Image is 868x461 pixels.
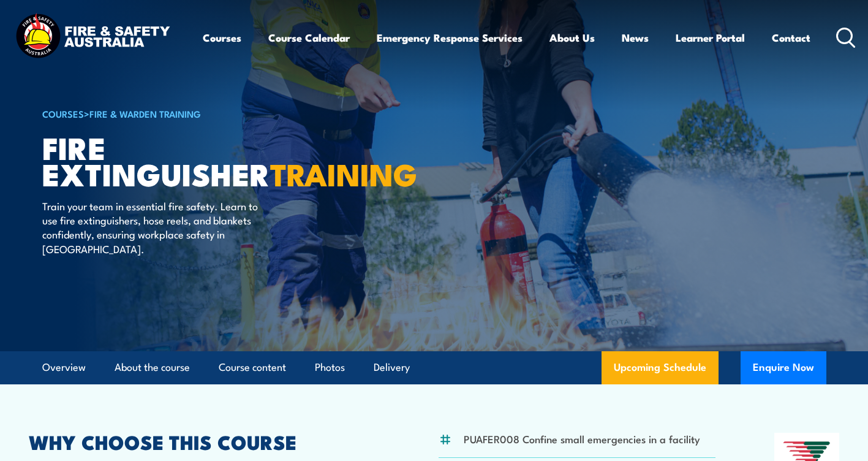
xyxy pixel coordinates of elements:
a: Course content [219,351,286,384]
a: Contact [772,21,810,54]
h2: WHY CHOOSE THIS COURSE [29,433,380,450]
a: Learner Portal [676,21,745,54]
a: Courses [203,21,241,54]
strong: TRAINING [270,150,417,197]
h6: > [42,106,345,121]
a: About Us [549,21,595,54]
li: PUAFER008 Confine small emergencies in a facility [464,432,700,446]
p: Train your team in essential fire safety. Learn to use fire extinguishers, hose reels, and blanke... [42,199,266,256]
h1: Fire Extinguisher [42,134,345,186]
a: COURSES [42,107,84,120]
a: Upcoming Schedule [602,351,719,384]
a: Overview [42,351,86,384]
a: About the course [115,351,190,384]
a: Course Calendar [268,21,350,54]
a: Fire & Warden Training [89,107,201,120]
a: Delivery [374,351,410,384]
button: Enquire Now [741,351,826,384]
a: News [622,21,649,54]
a: Emergency Response Services [377,21,523,54]
a: Photos [315,351,345,384]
